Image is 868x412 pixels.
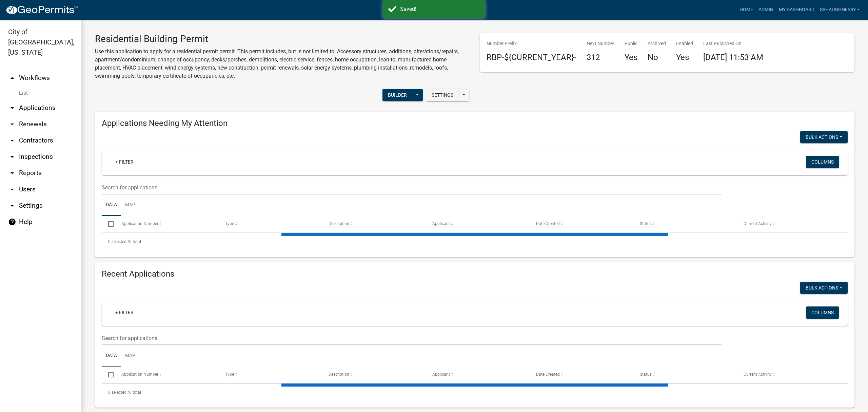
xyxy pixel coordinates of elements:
[536,372,560,377] span: Date Created
[8,153,16,161] i: arrow_drop_down
[329,221,349,226] span: Description
[676,53,693,62] h4: Yes
[806,306,839,319] button: Columns
[426,89,459,101] button: Settings
[108,390,129,395] span: 0 selected /
[115,367,218,383] datatable-header-cell: Application Number
[487,40,576,47] p: Number Prefix
[648,53,666,62] h4: No
[400,5,480,13] div: Saved!
[676,40,693,47] p: Enabled
[102,194,121,216] a: Data
[536,221,560,226] span: Date Created
[432,372,450,377] span: Applicant
[102,384,848,401] div: 0 total
[8,74,16,82] i: arrow_drop_up
[806,156,839,168] button: Columns
[108,239,129,244] span: 0 selected /
[703,40,763,47] p: Last Published On
[8,169,16,177] i: arrow_drop_down
[322,367,426,383] datatable-header-cell: Description
[432,221,450,226] span: Applicant
[110,306,139,319] a: + Filter
[102,331,722,345] input: Search for applications
[8,104,16,112] i: arrow_drop_down
[329,372,349,377] span: Description
[102,345,121,367] a: Data
[225,372,234,377] span: Type
[95,48,470,80] p: Use this application to apply for a residential permit permit. This permit includes, but is not l...
[640,221,652,226] span: Status
[587,40,614,47] p: Next Number
[102,181,722,194] input: Search for applications
[800,131,848,143] button: Bulk Actions
[95,33,470,45] h3: Residential Building Permit
[625,40,637,47] p: Public
[225,221,234,226] span: Type
[115,216,218,232] datatable-header-cell: Application Number
[121,345,139,367] a: Map
[218,367,322,383] datatable-header-cell: Type
[587,53,614,62] h4: 312
[625,53,637,62] h4: Yes
[800,282,848,294] button: Bulk Actions
[737,3,756,16] a: Home
[737,367,841,383] datatable-header-cell: Current Activity
[102,216,115,232] datatable-header-cell: Select
[530,216,633,232] datatable-header-cell: Date Created
[102,118,848,128] h4: Applications Needing My Attention
[382,89,412,101] button: Builder
[121,221,158,226] span: Application Number
[110,156,139,168] a: + Filter
[8,120,16,128] i: arrow_drop_down
[8,202,16,210] i: arrow_drop_down
[756,3,776,16] a: Admin
[8,136,16,145] i: arrow_drop_down
[530,367,633,383] datatable-header-cell: Date Created
[487,53,576,62] h4: RBP-${CURRENT_YEAR}-
[703,53,763,62] span: [DATE] 11:53 AM
[817,3,863,16] a: sshaughnessy
[121,372,158,377] span: Application Number
[744,221,772,226] span: Current Activity
[218,216,322,232] datatable-header-cell: Type
[426,216,530,232] datatable-header-cell: Applicant
[121,194,139,216] a: Map
[102,367,115,383] datatable-header-cell: Select
[426,367,530,383] datatable-header-cell: Applicant
[744,372,772,377] span: Current Activity
[776,3,817,16] a: My Dashboard
[8,218,16,226] i: help
[648,40,666,47] p: Archived
[640,372,652,377] span: Status
[737,216,841,232] datatable-header-cell: Current Activity
[633,367,737,383] datatable-header-cell: Status
[633,216,737,232] datatable-header-cell: Status
[102,269,848,279] h4: Recent Applications
[8,185,16,193] i: arrow_drop_down
[322,216,426,232] datatable-header-cell: Description
[102,233,848,250] div: 0 total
